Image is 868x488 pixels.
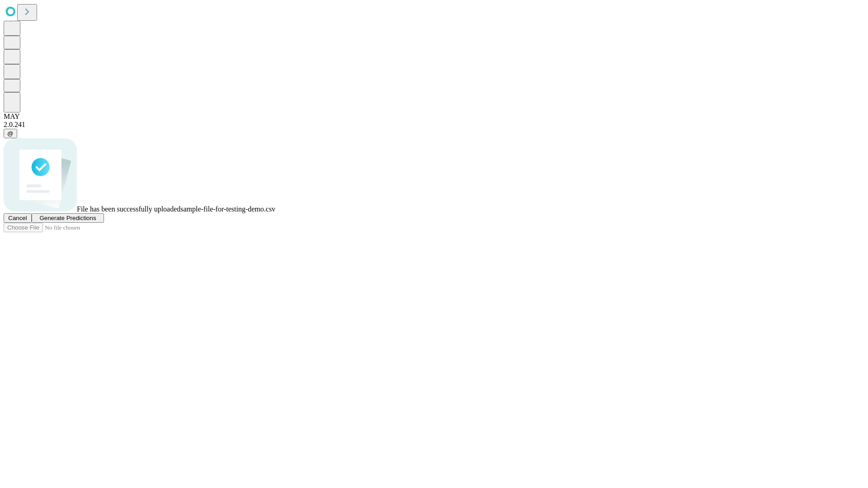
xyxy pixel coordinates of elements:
button: Cancel [4,213,32,223]
span: Cancel [8,215,27,221]
button: Generate Predictions [32,213,104,223]
div: 2.0.241 [4,121,864,129]
span: Generate Predictions [39,215,96,221]
button: @ [4,129,17,138]
span: File has been successfully uploaded [77,205,180,213]
span: @ [7,130,14,137]
div: MAY [4,113,864,121]
span: sample-file-for-testing-demo.csv [180,205,275,213]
